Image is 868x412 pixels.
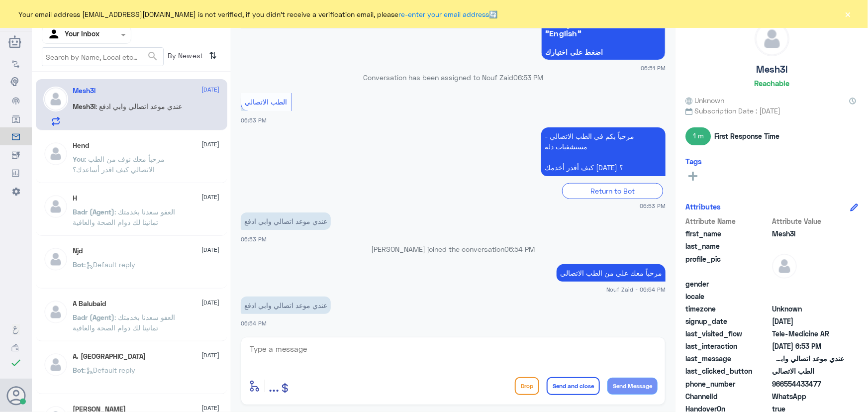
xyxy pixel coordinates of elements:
[685,127,711,145] span: 1 m
[96,102,183,110] span: : عندي موعد اتصالي وابي ادفع
[772,379,844,389] span: 966554433477
[685,279,770,289] span: gender
[269,375,279,397] button: ...
[545,48,662,56] span: اضغط على اختيارك
[772,304,844,314] span: Unknown
[43,87,68,111] img: defaultAdmin.png
[685,105,858,116] span: Subscription Date : [DATE]
[241,320,267,326] span: 06:54 PM
[241,244,666,254] p: [PERSON_NAME] joined the conversation
[73,155,85,163] span: You
[772,254,797,279] img: defaultAdmin.png
[241,236,267,242] span: 06:53 PM
[85,260,136,269] span: : Default reply
[202,351,220,360] span: [DATE]
[685,216,770,226] span: Attribute Name
[685,254,770,277] span: profile_pic
[73,155,165,174] span: : مرحباً معك نوف من الطب الاتصالي كيف اقدر أساعدك؟
[513,73,543,82] span: 06:53 PM
[73,352,146,361] h5: A. Turki
[756,64,787,75] h5: Mesh3l
[209,47,217,64] i: ⇅
[202,85,220,94] span: [DATE]
[147,50,159,62] span: search
[547,377,600,395] button: Send and close
[557,264,666,282] p: 13/10/2025, 6:54 PM
[685,328,770,339] span: last_visited_flow
[772,391,844,402] span: 2
[772,341,844,351] span: 2025-10-13T15:53:20.186Z
[685,366,770,376] span: last_clicked_button
[541,127,666,176] p: 13/10/2025, 6:53 PM
[772,291,844,302] span: null
[685,95,724,105] span: Unknown
[505,245,535,253] span: 06:54 PM
[241,117,267,123] span: 06:53 PM
[202,193,220,202] span: [DATE]
[10,357,22,369] i: check
[73,207,176,226] span: : العفو سعدنا بخدمتك تمانينا لك دوام الصحة والعافية
[73,313,176,332] span: : العفو سعدنا بخدمتك تمانينا لك دوام الصحة والعافية
[685,228,770,239] span: first_name
[42,48,163,66] input: Search by Name, Local etc…
[562,183,663,199] div: Return to Bot
[685,241,770,251] span: last_name
[685,341,770,351] span: last_interaction
[85,366,136,374] span: : Default reply
[43,352,68,377] img: defaultAdmin.png
[241,72,666,83] p: Conversation has been assigned to Nouf Zaid
[73,260,85,269] span: Bot
[73,247,83,255] h5: Njd
[685,291,770,302] span: locale
[640,202,666,210] span: 06:53 PM
[772,366,844,376] span: الطب الاتصالي
[73,300,106,308] h5: A Balubaid
[754,79,789,88] h6: Reachable
[607,378,658,395] button: Send Message
[772,316,844,326] span: 2025-10-13T15:42:36.142Z
[843,9,853,19] button: ×
[73,207,115,216] span: Badr (Agent)
[43,194,68,219] img: defaultAdmin.png
[202,245,220,254] span: [DATE]
[147,48,159,65] button: search
[43,141,68,166] img: defaultAdmin.png
[685,316,770,326] span: signup_date
[755,22,789,56] img: defaultAdmin.png
[241,297,331,314] p: 13/10/2025, 6:54 PM
[202,298,220,307] span: [DATE]
[73,366,85,374] span: Bot
[772,328,844,339] span: Tele-Medicine AR
[399,10,489,18] a: re-enter your email address
[772,353,844,364] span: عندي موعد اتصالي وابي ادفع
[6,386,25,405] button: Avatar
[43,300,68,324] img: defaultAdmin.png
[685,379,770,389] span: phone_number
[685,391,770,402] span: ChannelId
[772,216,844,226] span: Attribute Value
[164,47,205,67] span: By Newest
[43,247,68,272] img: defaultAdmin.png
[714,131,779,141] span: First Response Time
[241,212,331,230] p: 13/10/2025, 6:53 PM
[245,98,288,106] span: الطب الاتصالي
[73,313,115,321] span: Badr (Agent)
[73,141,90,150] h5: Hend
[269,377,279,395] span: ...
[772,279,844,289] span: null
[19,9,498,19] span: Your email address [EMAIL_ADDRESS][DOMAIN_NAME] is not verified, if you didn't receive a verifica...
[606,285,666,294] span: Nouf Zaid - 06:54 PM
[73,194,78,203] h5: H
[515,377,539,395] button: Drop
[772,228,844,239] span: Mesh3l
[73,102,96,110] span: Mesh3l
[685,202,721,211] h6: Attributes
[641,64,666,72] span: 06:51 PM
[685,157,702,166] h6: Tags
[685,353,770,364] span: last_message
[73,87,96,95] h5: Mesh3l
[685,304,770,314] span: timezone
[202,140,220,149] span: [DATE]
